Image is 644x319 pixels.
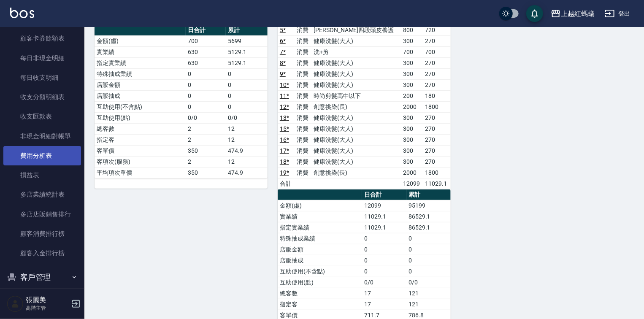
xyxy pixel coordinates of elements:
td: 300 [401,134,423,145]
td: 創意挑染(長) [311,167,401,178]
td: 消費 [295,101,311,112]
td: 互助使用(不含點) [278,266,362,277]
td: 0 [186,90,226,101]
td: 11029.1 [362,211,406,222]
td: 11029.1 [362,222,406,233]
a: 每日收支明細 [3,68,81,87]
td: 2 [186,134,226,145]
td: 健康洗髮(大人) [311,57,401,68]
td: 0 [362,266,406,277]
td: 2 [186,156,226,167]
td: 互助使用(點) [278,277,362,288]
td: 健康洗髮(大人) [311,123,401,134]
td: 700 [423,46,451,57]
td: 消費 [295,167,311,178]
td: 180 [423,90,451,101]
td: 互助使用(不含點) [95,101,186,112]
td: 0/0 [406,277,451,288]
td: 實業績 [278,211,362,222]
td: 總客數 [278,288,362,299]
td: 店販抽成 [278,255,362,266]
td: 12 [226,123,268,134]
td: 12 [226,156,268,167]
td: 0/0 [362,277,406,288]
img: Person [7,295,24,312]
td: 消費 [295,134,311,145]
td: 指定客 [95,134,186,145]
table: a dense table [95,25,268,178]
td: 0 [226,79,268,90]
td: 0 [226,90,268,101]
td: 合計 [278,178,295,189]
td: 平均項次單價 [95,167,186,178]
td: 270 [423,145,451,156]
button: 員工及薪資 [3,288,81,310]
th: 累計 [226,25,268,36]
td: 互助使用(點) [95,112,186,123]
td: 200 [401,90,423,101]
td: 350 [186,145,226,156]
td: 1800 [423,101,451,112]
td: 時尚剪髮高中以下 [311,90,401,101]
td: 特殊抽成業績 [278,233,362,244]
td: 店販抽成 [95,90,186,101]
p: 高階主管 [26,304,69,312]
a: 顧客卡券餘額表 [3,29,81,48]
td: 300 [401,57,423,68]
td: 270 [423,57,451,68]
td: 消費 [295,90,311,101]
td: 消費 [295,57,311,68]
th: 日合計 [362,189,406,200]
button: 登出 [601,6,634,22]
td: 0 [406,233,451,244]
td: 總客數 [95,123,186,134]
td: 0 [186,101,226,112]
td: 5129.1 [226,57,268,68]
td: 健康洗髮(大人) [311,35,401,46]
td: 客項次(服務) [95,156,186,167]
td: 86529.1 [406,211,451,222]
td: 0 [186,79,226,90]
td: 121 [406,299,451,310]
td: 店販金額 [95,79,186,90]
td: 2 [186,123,226,134]
a: 收支匯款表 [3,107,81,126]
td: 17 [362,288,406,299]
h5: 張麗美 [26,296,69,304]
td: 300 [401,123,423,134]
td: 0 [406,244,451,255]
td: 消費 [295,35,311,46]
a: 費用分析表 [3,146,81,165]
td: 消費 [295,123,311,134]
td: 0 [226,101,268,112]
td: 消費 [295,156,311,167]
td: 2000 [401,167,423,178]
a: 損益表 [3,165,81,185]
td: 270 [423,112,451,123]
td: 0/0 [186,112,226,123]
td: 270 [423,123,451,134]
td: 消費 [295,79,311,90]
td: 0 [406,266,451,277]
a: 多店店販銷售排行 [3,205,81,224]
td: 指定實業績 [278,222,362,233]
td: 健康洗髮(大人) [311,145,401,156]
th: 日合計 [186,25,226,36]
td: 健康洗髮(大人) [311,79,401,90]
td: 健康洗髮(大人) [311,156,401,167]
td: 2000 [401,101,423,112]
td: 1800 [423,167,451,178]
button: save [526,5,543,22]
td: 474.9 [226,145,268,156]
td: 95199 [406,200,451,211]
td: 消費 [295,46,311,57]
td: 5699 [226,35,268,46]
td: 實業績 [95,46,186,57]
td: 300 [401,68,423,79]
td: 270 [423,79,451,90]
td: 12099 [362,200,406,211]
td: 洗+剪 [311,46,401,57]
td: 350 [186,167,226,178]
td: 消費 [295,68,311,79]
td: 指定實業績 [95,57,186,68]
